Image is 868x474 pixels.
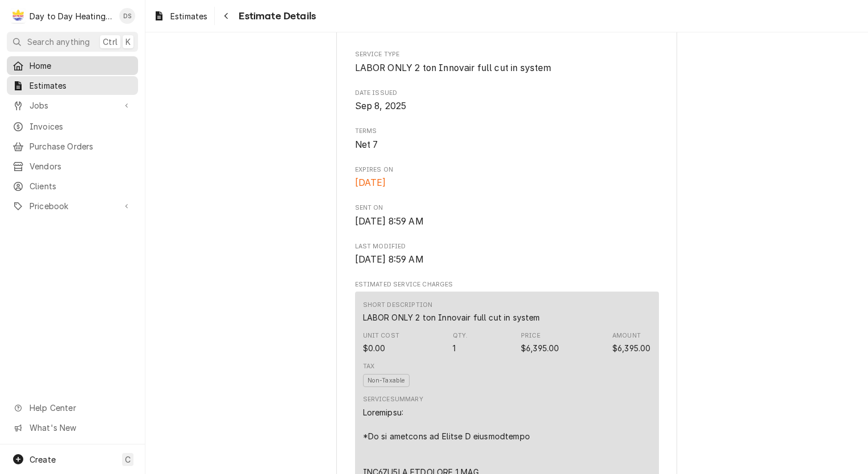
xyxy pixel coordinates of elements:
[103,36,118,48] span: Ctrl
[217,7,235,25] button: Navigate back
[149,7,212,26] a: Estimates
[7,56,138,75] a: Home
[126,36,131,48] span: K
[355,138,659,152] span: Terms
[30,402,131,414] span: Help Center
[612,331,650,354] div: Amount
[30,180,132,192] span: Clients
[7,418,138,437] a: Go to What's New
[7,197,138,215] a: Go to Pricebook
[7,398,138,417] a: Go to Help Center
[355,177,386,188] span: [DATE]
[355,89,659,113] div: Date Issued
[355,139,378,150] span: Net 7
[355,61,659,75] span: Service Type
[119,8,135,24] div: David Silvestre's Avatar
[7,117,138,136] a: Invoices
[355,50,659,74] div: Service Type
[7,157,138,176] a: Vendors
[612,342,650,354] div: Amount
[30,60,132,72] span: Home
[521,342,559,354] div: Price
[10,8,26,24] div: Day to Day Heating and Cooling's Avatar
[355,127,659,136] span: Terms
[363,362,374,371] div: Tax
[7,76,138,95] a: Estimates
[612,331,641,340] div: Amount
[355,63,552,73] span: LABOR ONLY 2 ton Innovair full cut in system
[355,99,659,113] span: Date Issued
[30,455,56,464] span: Create
[363,301,540,323] div: Short Description
[363,311,540,323] div: Short Description
[30,160,132,172] span: Vendors
[363,395,423,404] div: Service Summary
[355,127,659,151] div: Terms
[453,342,456,354] div: Quantity
[355,242,659,267] div: Last Modified
[355,101,407,111] span: Sep 8, 2025
[355,176,659,190] span: Expires On
[235,9,316,24] span: Estimate Details
[355,242,659,251] span: Last Modified
[170,10,207,22] span: Estimates
[453,331,468,340] div: Qty.
[363,374,410,387] span: Non-Taxable
[453,331,468,354] div: Quantity
[30,120,132,132] span: Invoices
[355,216,424,227] span: [DATE] 8:59 AM
[355,215,659,228] span: Sent On
[355,280,659,289] span: Estimated Service Charges
[119,8,135,24] div: DS
[355,203,659,228] div: Sent On
[363,301,433,310] div: Short Description
[355,254,424,265] span: [DATE] 8:59 AM
[7,177,138,196] a: Clients
[363,342,386,354] div: Cost
[30,80,132,92] span: Estimates
[521,331,540,340] div: Price
[7,137,138,156] a: Purchase Orders
[30,200,115,212] span: Pricebook
[355,50,659,59] span: Service Type
[521,331,559,354] div: Price
[30,10,113,22] div: Day to Day Heating and Cooling
[27,36,90,48] span: Search anything
[30,140,132,152] span: Purchase Orders
[355,165,659,174] span: Expires On
[7,32,138,52] button: Search anythingCtrlK
[10,8,26,24] div: D
[125,454,131,465] span: C
[30,99,115,111] span: Jobs
[355,89,659,98] span: Date Issued
[363,331,399,340] div: Unit Cost
[355,165,659,190] div: Expires On
[355,203,659,213] span: Sent On
[363,331,399,354] div: Cost
[30,422,131,434] span: What's New
[7,96,138,115] a: Go to Jobs
[355,253,659,267] span: Last Modified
